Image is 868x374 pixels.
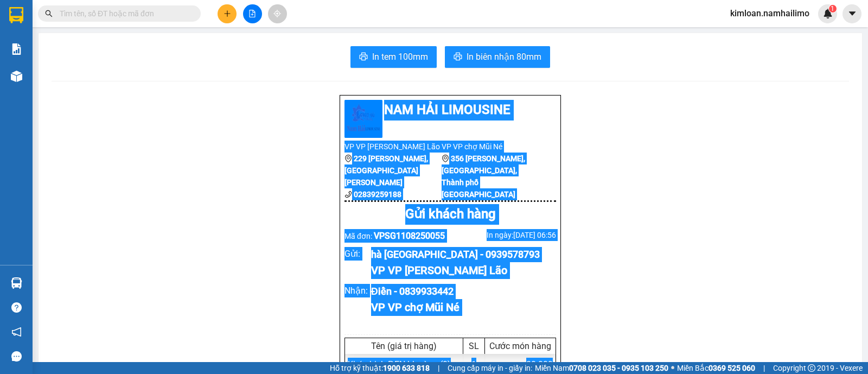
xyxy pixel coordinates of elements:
sup: 1 [829,5,837,12]
strong: 1900 633 818 [383,364,430,372]
span: Cung cấp máy in - giấy in: [448,362,532,374]
li: VP VP [PERSON_NAME] Lão [344,141,442,153]
div: In ngày: [DATE] 06:56 [450,229,556,241]
input: Tìm tên, số ĐT hoặc mã đơn [60,8,188,20]
span: caret-down [847,9,857,18]
button: printerIn biên nhận 80mm [445,46,550,68]
span: | [763,362,765,374]
div: Gửi khách hàng [344,204,556,225]
button: plus [218,4,237,23]
img: solution-icon [11,43,22,55]
div: Nhận : [344,284,371,297]
span: ⚪️ [671,366,674,370]
span: printer [359,52,368,62]
span: environment [344,155,352,162]
span: message [11,351,22,362]
span: In tem 100mm [372,50,428,64]
span: Miền Bắc [677,362,755,374]
span: phone [344,191,352,198]
span: | [438,362,439,374]
div: hà [GEOGRAPHIC_DATA] - 0939578793 [371,247,547,262]
span: notification [11,327,22,337]
div: VP [PERSON_NAME] [9,9,119,35]
button: printerIn tem 100mm [350,46,437,68]
span: search [45,10,53,17]
img: warehouse-icon [11,277,22,289]
div: Điền [127,35,237,48]
img: icon-new-feature [823,9,833,18]
button: file-add [243,4,262,23]
span: Khác - bich ĐEN bk vàng (0) [348,359,451,370]
b: 356 [PERSON_NAME], [GEOGRAPHIC_DATA], Thành phố [GEOGRAPHIC_DATA] [442,154,525,199]
span: aim [273,10,281,17]
div: SL [466,341,482,351]
div: 0939578793 [9,61,119,77]
li: VP VP chợ Mũi Né [442,141,539,153]
li: Nam Hải Limousine [344,100,556,121]
div: Điền - 0839933442 [371,284,547,299]
span: In biên nhận 80mm [467,50,541,64]
span: question-circle [11,302,22,313]
b: 229 [PERSON_NAME], [GEOGRAPHIC_DATA][PERSON_NAME] [344,154,428,187]
strong: 0708 023 035 - 0935 103 250 [569,364,668,372]
span: environment [442,155,449,162]
div: VP VP [PERSON_NAME] Lão [371,262,547,279]
img: logo.jpg [344,100,382,138]
span: Miền Nam [535,362,668,374]
span: copyright [808,364,815,372]
img: logo-vxr [9,7,23,23]
div: VP VP chợ Mũi Né [371,299,547,316]
b: 02839259188 [354,190,401,199]
span: 1 [831,5,834,12]
div: VP [GEOGRAPHIC_DATA] [127,9,237,35]
div: Tên (giá trị hàng) [348,341,460,351]
span: Hỗ trợ kỹ thuật: [330,362,430,374]
button: aim [268,4,287,23]
span: Nhận: [127,10,153,22]
span: file-add [248,10,256,17]
div: hà [GEOGRAPHIC_DATA] [9,35,119,61]
div: Cước món hàng [488,341,553,351]
div: Gửi : [344,247,371,261]
span: kimloan.namhailimo [722,7,818,20]
span: printer [454,52,462,62]
span: plus [224,10,231,17]
strong: 0369 525 060 [709,364,755,372]
div: 0839933442 [127,48,237,64]
button: caret-down [843,4,861,23]
img: warehouse-icon [11,71,22,82]
div: Mã đơn: [344,229,450,243]
span: Gửi: [9,10,26,22]
span: VPSG1108250055 [374,231,445,241]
